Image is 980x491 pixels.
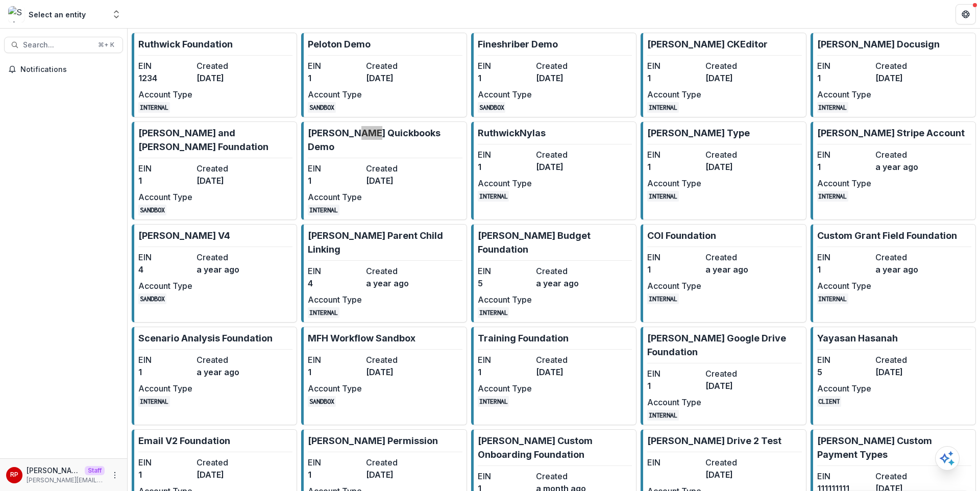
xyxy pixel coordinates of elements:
[138,102,170,113] code: INTERNAL
[817,161,871,173] dd: 1
[817,331,898,345] p: Yayasan Hasanah
[647,251,701,263] dt: EIN
[366,354,420,366] dt: Created
[875,149,929,161] dt: Created
[308,102,336,113] code: SANDBOX
[27,465,81,476] p: [PERSON_NAME]
[875,60,929,72] dt: Created
[308,175,362,187] dd: 1
[10,472,18,478] div: Ruthwick Pathireddy
[197,354,251,366] dt: Created
[308,265,362,277] dt: EIN
[197,72,251,84] dd: [DATE]
[817,434,971,461] p: [PERSON_NAME] Custom Payment Types
[308,191,362,203] dt: Account Type
[875,72,929,84] dd: [DATE]
[478,307,509,318] code: INTERNAL
[536,470,590,482] dt: Created
[138,331,273,345] p: Scenario Analysis Foundation
[705,380,759,392] dd: [DATE]
[478,382,532,395] dt: Account Type
[705,149,759,161] dt: Created
[197,263,251,276] dd: a year ago
[308,396,336,407] code: SANDBOX
[138,293,166,304] code: SANDBOX
[817,126,965,140] p: [PERSON_NAME] Stripe Account
[20,65,119,74] span: Notifications
[875,251,929,263] dt: Created
[536,60,590,72] dt: Created
[308,456,362,469] dt: EIN
[197,175,251,187] dd: [DATE]
[478,265,532,277] dt: EIN
[308,354,362,366] dt: EIN
[478,277,532,289] dd: 5
[875,161,929,173] dd: a year ago
[197,251,251,263] dt: Created
[478,293,532,306] dt: Account Type
[647,367,701,380] dt: EIN
[817,229,957,242] p: Custom Grant Field Foundation
[705,456,759,469] dt: Created
[935,446,960,471] button: Open AI Assistant
[647,456,701,469] dt: EIN
[8,6,24,22] img: Select an entity
[647,88,701,101] dt: Account Type
[647,126,750,140] p: [PERSON_NAME] Type
[197,60,251,72] dt: Created
[366,175,420,187] dd: [DATE]
[138,366,192,378] dd: 1
[647,72,701,84] dd: 1
[817,149,871,161] dt: EIN
[132,224,297,323] a: [PERSON_NAME] V4EIN4Createda year agoAccount TypeSANDBOX
[478,60,532,72] dt: EIN
[647,102,679,113] code: INTERNAL
[817,60,871,72] dt: EIN
[817,102,849,113] code: INTERNAL
[308,88,362,101] dt: Account Type
[197,162,251,175] dt: Created
[301,33,467,117] a: Peloton DemoEIN1Created[DATE]Account TypeSANDBOX
[308,126,462,154] p: [PERSON_NAME] Quickbooks Demo
[705,251,759,263] dt: Created
[647,410,679,421] code: INTERNAL
[647,191,679,202] code: INTERNAL
[478,354,532,366] dt: EIN
[817,72,871,84] dd: 1
[132,33,297,117] a: Ruthwick FoundationEIN1234Created[DATE]Account TypeINTERNAL
[641,33,806,117] a: [PERSON_NAME] CKEditorEIN1Created[DATE]Account TypeINTERNAL
[811,121,976,220] a: [PERSON_NAME] Stripe AccountEIN1Createda year agoAccount TypeINTERNAL
[817,191,849,202] code: INTERNAL
[138,60,192,72] dt: EIN
[478,396,509,407] code: INTERNAL
[138,229,230,242] p: [PERSON_NAME] V4
[478,88,532,101] dt: Account Type
[301,224,467,323] a: [PERSON_NAME] Parent Child LinkingEIN4Createda year agoAccount TypeINTERNAL
[197,469,251,481] dd: [DATE]
[4,37,123,53] button: Search...
[23,41,92,50] span: Search...
[817,382,871,395] dt: Account Type
[308,277,362,289] dd: 4
[536,366,590,378] dd: [DATE]
[536,149,590,161] dt: Created
[471,33,636,117] a: Fineshriber DemoEIN1Created[DATE]Account TypeSANDBOX
[817,396,842,407] code: CLIENT
[641,224,806,323] a: COI FoundationEIN1Createda year agoAccount TypeINTERNAL
[138,37,233,51] p: Ruthwick Foundation
[138,434,230,448] p: Email V2 Foundation
[308,331,415,345] p: MFH Workflow Sandbox
[138,205,166,215] code: SANDBOX
[811,33,976,117] a: [PERSON_NAME] DocusignEIN1Created[DATE]Account TypeINTERNAL
[138,126,292,154] p: [PERSON_NAME] and [PERSON_NAME] Foundation
[471,224,636,323] a: [PERSON_NAME] Budget FoundationEIN5Createda year agoAccount TypeINTERNAL
[705,72,759,84] dd: [DATE]
[197,366,251,378] dd: a year ago
[647,293,679,304] code: INTERNAL
[138,72,192,84] dd: 1234
[109,469,121,481] button: More
[138,88,192,101] dt: Account Type
[308,229,462,256] p: [PERSON_NAME] Parent Child Linking
[138,354,192,366] dt: EIN
[366,366,420,378] dd: [DATE]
